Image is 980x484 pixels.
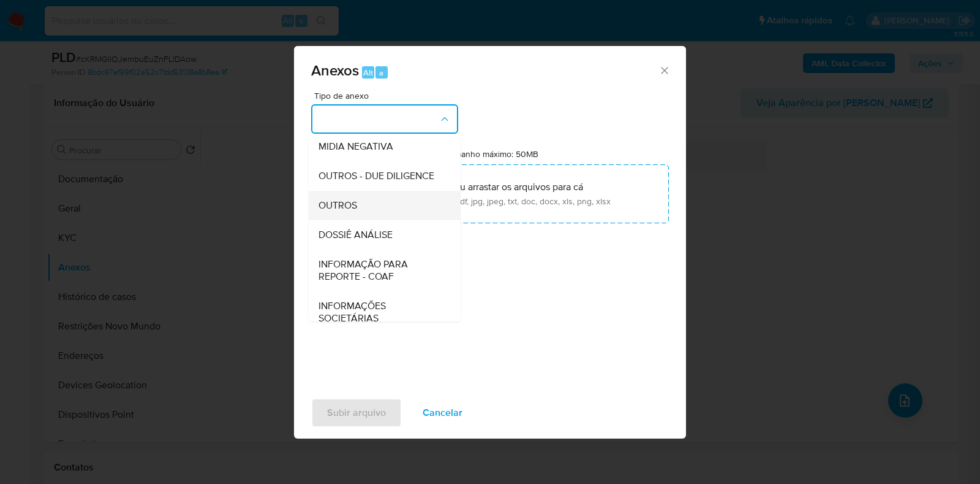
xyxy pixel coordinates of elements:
[318,229,393,241] span: DOSSIÊ ANÁLISE
[318,170,434,182] span: OUTROS - DUE DILIGENCE
[318,258,443,283] span: INFORMAÇÃO PARA REPORTE - COAF
[446,148,538,159] label: Tamanho máximo: 50MB
[407,398,478,428] button: Cancelar
[318,199,357,212] span: OUTROS
[423,399,462,426] span: Cancelar
[318,140,393,153] span: MIDIA NEGATIVA
[363,67,373,79] span: Alt
[658,64,669,75] button: Fechar
[379,67,383,79] span: a
[318,300,443,325] span: INFORMAÇÕES SOCIETÁRIAS
[314,91,461,100] span: Tipo de anexo
[311,60,359,81] span: Anexos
